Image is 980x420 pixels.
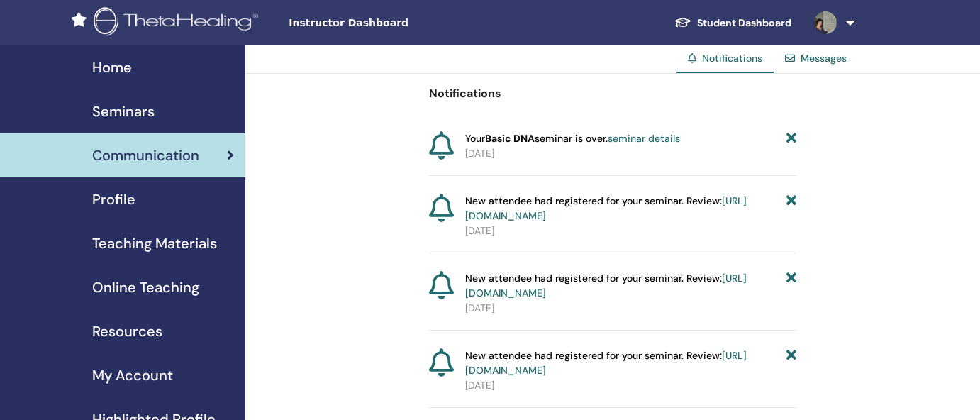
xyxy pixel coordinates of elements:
a: Student Dashboard [663,10,803,36]
span: Teaching Materials [92,233,217,254]
span: My Account [92,365,173,386]
span: Home [92,57,132,78]
strong: Basic DNA [485,132,535,145]
a: Messages [801,52,847,65]
span: Instructor Dashboard [289,16,501,31]
p: [DATE] [465,378,796,393]
p: Notifications [429,85,796,102]
span: Seminars [92,101,155,122]
img: graduation-cap-white.svg [674,16,691,28]
span: New attendee had registered for your seminar. Review: [465,348,786,378]
span: Online Teaching [92,277,199,298]
img: logo.png [94,7,263,39]
p: [DATE] [465,301,796,316]
span: New attendee had registered for your seminar. Review: [465,271,786,301]
a: seminar details [608,132,680,145]
span: Notifications [702,52,762,65]
span: Your seminar is over. [465,131,680,146]
span: New attendee had registered for your seminar. Review: [465,194,786,223]
span: Communication [92,145,199,166]
span: Profile [92,189,135,210]
img: default.jpg [814,11,837,34]
p: [DATE] [465,223,796,238]
span: Resources [92,321,162,342]
p: [DATE] [465,146,796,161]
